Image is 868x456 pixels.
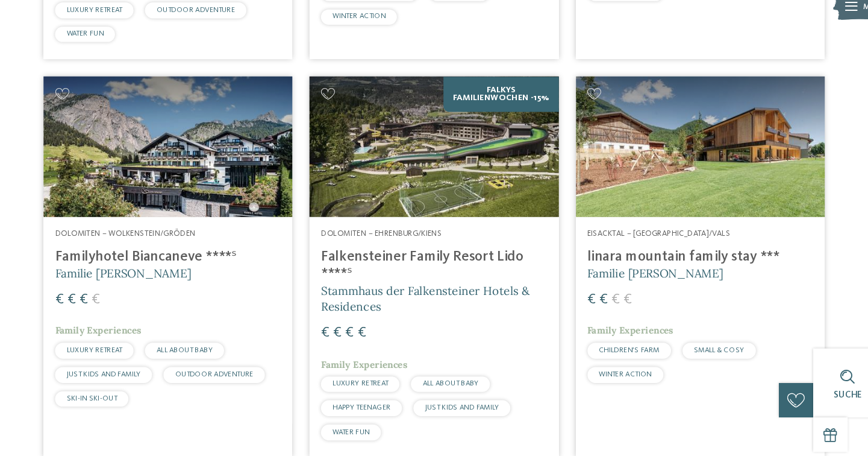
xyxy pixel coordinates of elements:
span: Dolomiten – Wolkenstein/Gröden [76,235,208,243]
span: Stammhaus der Falkensteiner Hotels & Residences [327,286,524,315]
span: WATER FUN [440,8,475,15]
span: € [327,325,336,340]
span: LUXURY RETREAT [87,346,139,353]
span: Eisacktal – [GEOGRAPHIC_DATA]/Vals [579,235,714,243]
span: ALL ABOUT BABY [172,346,225,353]
h4: Familyhotel Biancaneve ****ˢ [76,253,289,269]
span: WATER FUN [87,46,122,54]
span: Family Experiences [579,325,660,336]
span: WATER FUN [338,423,373,430]
img: Familienhotels gesucht? Hier findet ihr die besten! [316,90,551,223]
span: JUST KIDS AND FAMILY [87,369,157,376]
span: JUST KIDS AND FAMILY [87,1,157,8]
span: CHILDREN’S FARM [590,346,647,353]
span: € [99,294,107,308]
a: Familienhotels gesucht? Hier findet ihr die besten! Eisacktal – [GEOGRAPHIC_DATA]/Vals linara mou... [568,90,803,450]
span: WINTER ACTION [338,30,388,37]
span: Familie [PERSON_NAME] [579,270,707,283]
span: € [339,325,347,340]
span: JUST KIDS AND FAMILY [338,8,408,15]
img: Familienhotels gesucht? Hier findet ihr die besten! [65,90,300,223]
h4: Falkensteiner Family Resort Lido ****ˢ [327,253,540,285]
span: € [579,294,587,308]
span: OUTDOOR ADVENTURE [172,24,246,31]
span: HAPPY TEENAGER [338,400,393,407]
h4: linara mountain family stay *** [579,253,792,269]
span: WINTER ACTION [590,8,640,15]
span: OUTDOOR ADVENTURE [189,369,263,376]
img: Familienhotels gesucht? Hier findet ihr die besten! [568,90,803,223]
span: € [361,325,370,340]
span: € [110,294,119,308]
a: Familienhotels gesucht? Hier findet ihr die besten! Falkys Familienwochen -15% Dolomiten – Ehrenb... [316,90,551,450]
span: € [590,294,599,308]
span: ALL ABOUT BABY [189,1,242,8]
a: Familienhotels gesucht? Hier findet ihr die besten! Dolomiten – Wolkenstein/Gröden Familyhotel Bi... [65,90,300,450]
span: Family Experiences [76,325,157,336]
span: € [87,294,96,308]
span: SKI-IN SKI-OUT [87,391,134,398]
span: Dolomiten – Ehrenburg/Kiens [327,235,441,243]
span: SMALL & COSY [679,346,727,353]
span: ALL ABOUT BABY [423,377,476,384]
span: € [76,294,84,308]
span: LUXURY RETREAT [87,24,139,31]
span: Familie [PERSON_NAME] [76,270,204,283]
span: WINTER ACTION [590,369,640,376]
span: Suche [811,387,838,396]
span: Family Experiences [327,357,408,368]
span: € [350,325,358,340]
span: LUXURY RETREAT [338,377,390,384]
span: € [613,294,622,308]
span: € [602,294,610,308]
span: JUST KIDS AND FAMILY [425,400,495,407]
